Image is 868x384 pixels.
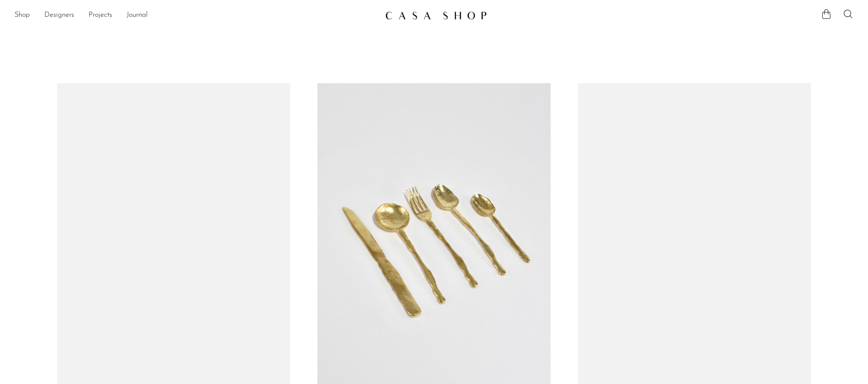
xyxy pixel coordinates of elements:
nav: Desktop navigation [14,8,378,23]
a: Designers [44,9,74,21]
a: Projects [89,9,112,21]
a: Journal [127,9,148,21]
ul: NEW HEADER MENU [14,8,378,23]
a: Shop [14,9,30,21]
